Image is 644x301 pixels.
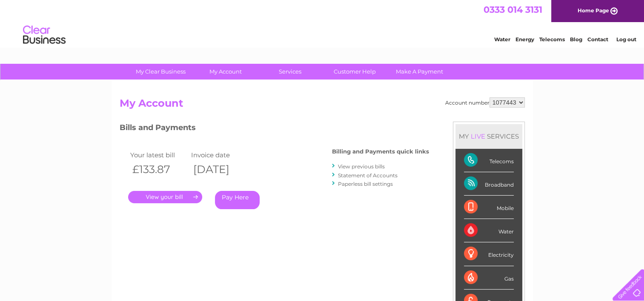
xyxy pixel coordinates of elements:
[384,64,455,80] a: Make A Payment
[255,64,325,80] a: Services
[469,132,487,140] div: LIVE
[539,36,565,43] a: Telecoms
[445,97,525,108] div: Account number
[464,196,514,219] div: Mobile
[190,64,260,80] a: My Account
[587,36,608,43] a: Contact
[189,149,250,161] td: Invoice date
[338,163,385,170] a: View previous bills
[494,36,510,43] a: Water
[455,124,522,148] div: MY SERVICES
[121,5,524,41] div: Clear Business is a trading name of Verastar Limited (registered in [GEOGRAPHIC_DATA] No. 3667643...
[616,36,636,43] a: Log out
[320,64,390,80] a: Customer Help
[338,181,393,187] a: Paperless bill settings
[189,161,250,178] th: [DATE]
[126,64,196,80] a: My Clear Business
[570,36,582,43] a: Blog
[464,242,514,266] div: Electricity
[464,172,514,196] div: Broadband
[332,148,429,155] h4: Billing and Payments quick links
[215,191,260,209] a: Pay Here
[464,149,514,172] div: Telecoms
[464,266,514,290] div: Gas
[128,191,202,203] a: .
[23,22,66,48] img: logo.png
[338,172,398,179] a: Statement of Accounts
[120,97,525,114] h2: My Account
[484,4,542,15] a: 0333 014 3131
[464,219,514,242] div: Water
[128,161,189,178] th: £133.87
[120,122,429,136] h3: Bills and Payments
[128,149,189,161] td: Your latest bill
[515,36,534,43] a: Energy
